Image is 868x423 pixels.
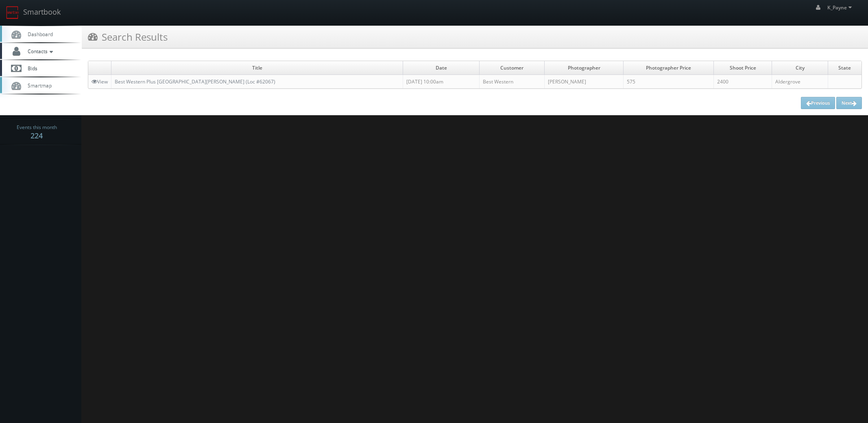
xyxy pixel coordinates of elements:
td: 575 [623,75,714,89]
a: Best Western Plus [GEOGRAPHIC_DATA][PERSON_NAME] (Loc #62067) [115,78,275,85]
td: Date [403,61,480,75]
td: Title [111,61,403,75]
td: 2400 [714,75,772,89]
td: Best Western [480,75,545,89]
td: Photographer [545,61,623,75]
span: Contacts [24,48,55,55]
td: State [828,61,861,75]
img: smartbook-logo.png [6,6,19,19]
h3: Search Results [88,30,168,44]
strong: 224 [31,131,43,140]
td: Photographer Price [623,61,714,75]
td: Shoot Price [714,61,772,75]
td: Customer [480,61,545,75]
td: City [772,61,828,75]
span: Dashboard [24,31,53,37]
td: Aldergrove [772,75,828,89]
span: Smartmap [24,82,52,89]
span: Bids [24,65,37,72]
a: View [92,78,108,85]
td: [PERSON_NAME] [545,75,623,89]
td: [DATE] 10:00am [403,75,480,89]
span: K_Payne [827,4,854,11]
span: Events this month [17,123,57,132]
